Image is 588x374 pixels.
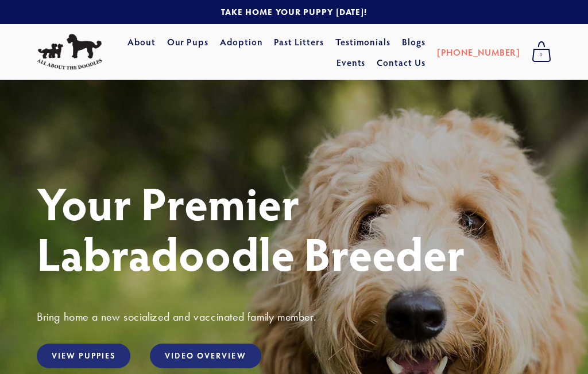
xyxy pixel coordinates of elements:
a: Contact Us [377,52,425,73]
a: Blogs [402,32,425,52]
h1: Your Premier Labradoodle Breeder [37,177,551,278]
span: 0 [532,48,551,63]
a: Testimonials [335,32,391,52]
h3: Bring home a new socialized and vaccinated family member. [37,309,551,324]
a: Video Overview [150,344,261,368]
a: [PHONE_NUMBER] [437,42,520,63]
img: All About The Doodles [37,34,102,70]
a: Events [336,52,366,73]
a: Past Litters [274,36,324,48]
a: Our Pups [167,32,209,52]
a: 0 items in cart [526,38,557,67]
a: Adoption [220,32,263,52]
a: View Puppies [37,344,130,368]
a: About [127,32,156,52]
